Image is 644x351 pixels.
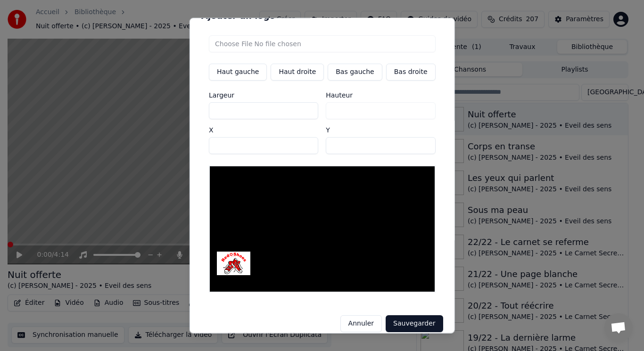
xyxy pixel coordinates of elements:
[328,63,382,80] button: Bas gauche
[209,91,318,98] label: Largeur
[217,251,250,275] img: Logo
[271,63,324,80] button: Haut droite
[209,63,267,80] button: Haut gauche
[201,11,443,20] h2: Ajouter un logo
[326,126,435,133] label: Y
[386,63,435,80] button: Bas droite
[340,315,381,332] button: Annuler
[209,126,318,133] label: X
[386,315,443,332] button: Sauvegarder
[326,91,435,98] label: Hauteur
